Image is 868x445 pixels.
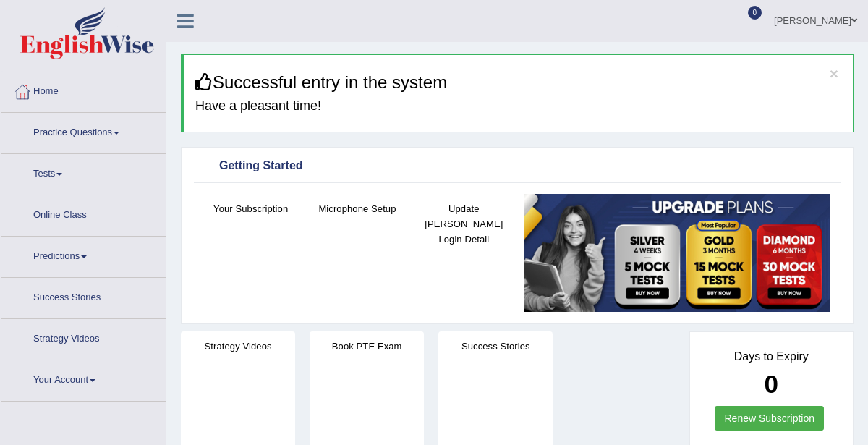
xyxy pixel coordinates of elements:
[418,201,510,247] h4: Update [PERSON_NAME] Login Detail
[1,319,166,355] a: Strategy Videos
[438,339,553,354] h4: Success Stories
[1,278,166,314] a: Success Stories
[524,194,830,312] img: small5.jpg
[195,99,842,114] h4: Have a pleasant time!
[748,6,762,20] span: 0
[1,360,166,397] a: Your Account
[205,201,297,216] h4: Your Subscription
[1,72,166,108] a: Home
[195,73,842,92] h3: Successful entry in the system
[310,339,424,354] h4: Book PTE Exam
[1,237,166,273] a: Predictions
[197,156,837,177] div: Getting Started
[181,339,295,354] h4: Strategy Videos
[830,66,838,81] button: ×
[765,370,778,398] b: 0
[1,195,166,232] a: Online Class
[311,201,403,216] h4: Microphone Setup
[1,113,166,149] a: Practice Questions
[715,406,824,431] a: Renew Subscription
[1,154,166,190] a: Tests
[706,350,838,363] h4: Days to Expiry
